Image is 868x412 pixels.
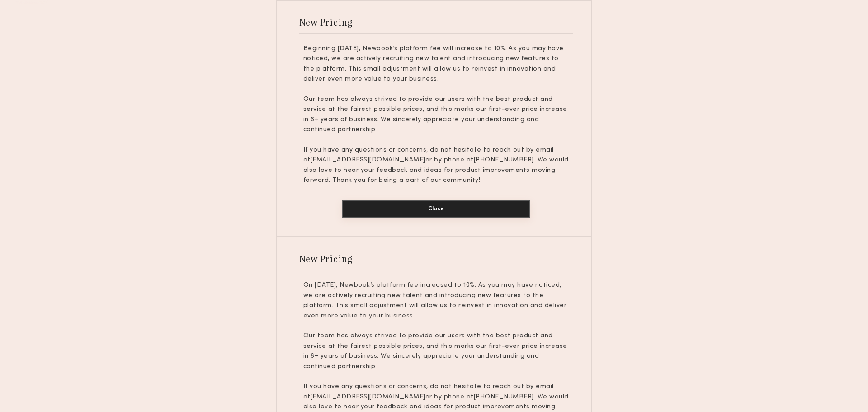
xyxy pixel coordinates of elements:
button: Close [342,200,530,218]
u: [PHONE_NUMBER] [474,394,534,400]
p: Beginning [DATE], Newbook’s platform fee will increase to 10%. As you may have noticed, we are ac... [303,44,569,85]
p: On [DATE], Newbook’s platform fee increased to 10%. As you may have noticed, we are actively recr... [303,280,569,321]
p: Our team has always strived to provide our users with the best product and service at the fairest... [303,95,569,135]
u: [EMAIL_ADDRESS][DOMAIN_NAME] [311,157,425,163]
div: New Pricing [299,252,353,265]
p: If you have any questions or concerns, do not hesitate to reach out by email at or by phone at . ... [303,145,569,186]
p: Our team has always strived to provide our users with the best product and service at the fairest... [303,331,569,372]
div: New Pricing [299,16,353,28]
u: [PHONE_NUMBER] [474,157,534,163]
u: [EMAIL_ADDRESS][DOMAIN_NAME] [311,394,425,400]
